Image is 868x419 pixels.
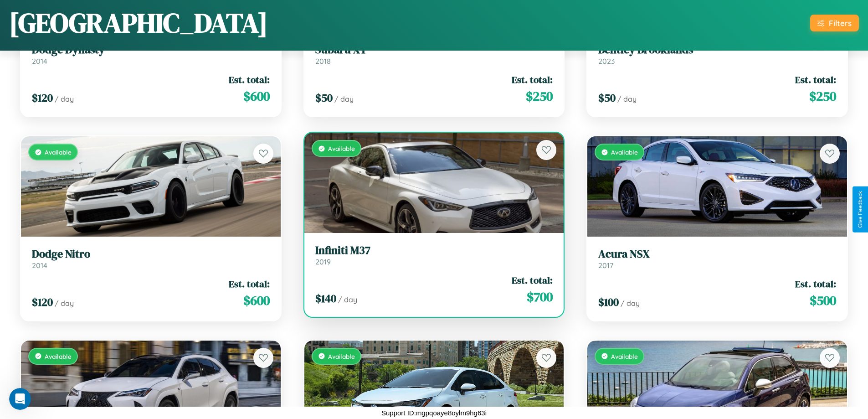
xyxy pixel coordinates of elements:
span: $ 600 [243,291,270,310]
span: Available [328,352,355,360]
span: $ 700 [527,288,553,306]
span: $ 250 [809,87,836,105]
span: $ 140 [315,291,336,306]
span: / day [621,299,640,308]
span: Available [611,148,638,156]
div: Give Feedback [857,191,863,228]
span: $ 250 [526,87,553,105]
a: Infiniti M372019 [315,244,553,266]
span: Est. total: [512,73,553,86]
span: Est. total: [795,277,836,290]
span: $ 100 [598,295,619,310]
a: Acura NSX2017 [598,248,836,270]
p: Support ID: mgpqoaye8oylm9hg63i [381,407,487,419]
h3: Acura NSX [598,248,836,261]
span: / day [55,94,74,103]
h1: [GEOGRAPHIC_DATA] [9,4,268,41]
span: Available [328,145,355,152]
span: / day [617,94,637,103]
span: 2014 [32,261,47,270]
span: Available [611,352,638,360]
span: $ 50 [315,90,333,105]
span: Est. total: [795,73,836,86]
span: 2019 [315,257,331,266]
span: $ 120 [32,90,53,105]
h3: Infiniti M37 [315,244,553,257]
span: 2017 [598,261,613,270]
div: Filters [829,18,852,28]
span: / day [334,94,354,103]
a: Dodge Dynasty2014 [32,43,270,66]
span: $ 120 [32,295,53,310]
h3: Dodge Nitro [32,248,270,261]
span: / day [55,299,74,308]
iframe: Intercom live chat [9,388,31,410]
span: $ 50 [598,90,616,105]
span: $ 600 [243,87,270,105]
span: Available [45,352,72,360]
span: / day [338,295,357,304]
a: Subaru XT2018 [315,43,553,66]
span: $ 500 [810,291,836,310]
span: 2023 [598,57,615,66]
a: Bentley Brooklands2023 [598,43,836,66]
span: 2014 [32,57,47,66]
span: Est. total: [512,274,553,287]
span: Est. total: [229,73,270,86]
span: 2018 [315,57,331,66]
button: Filters [810,15,859,31]
span: Est. total: [229,277,270,290]
a: Dodge Nitro2014 [32,248,270,270]
span: Available [45,148,72,156]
